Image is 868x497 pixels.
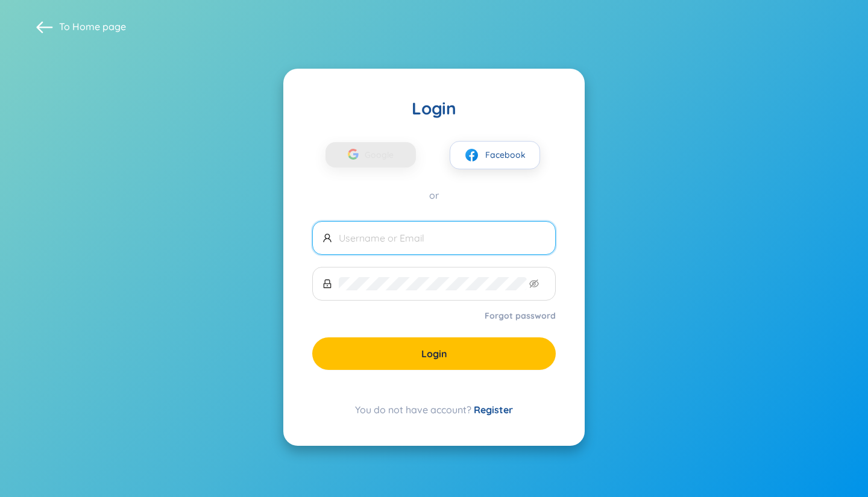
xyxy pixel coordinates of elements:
div: You do not have account? [312,402,556,417]
span: Login [421,347,447,360]
span: Google [365,142,400,167]
div: or [312,189,556,202]
span: To [59,20,126,33]
button: Login [312,337,556,370]
a: Forgot password [485,310,556,322]
a: Register [474,404,513,416]
button: facebookFacebook [450,141,540,169]
div: Login [312,98,556,119]
span: user [322,233,332,243]
span: lock [322,279,332,289]
span: eye-invisible [529,279,539,289]
button: Google [325,142,416,167]
span: Facebook [485,148,526,161]
input: Username or Email [339,231,546,245]
img: facebook [464,148,479,163]
a: Home page [72,20,126,33]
